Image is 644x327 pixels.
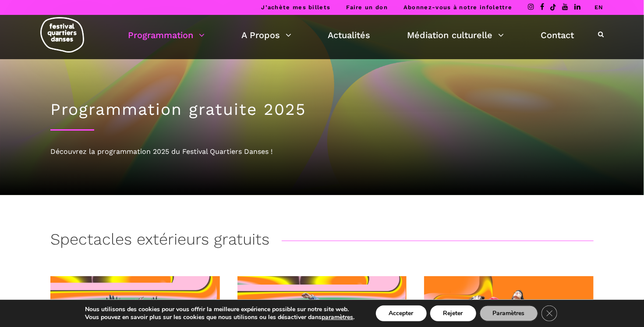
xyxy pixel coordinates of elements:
[322,313,353,321] button: paramètres
[407,28,504,43] a: Médiation culturelle
[50,146,594,157] div: Découvrez la programmation 2025 du Festival Quartiers Danses !
[346,4,388,11] a: Faire un don
[85,306,354,313] p: Nous utilisons des cookies pour vous offrir la meilleure expérience possible sur notre site web.
[241,28,291,43] a: A Propos
[40,17,84,53] img: logo-fqd-med
[261,4,330,11] a: J’achète mes billets
[541,28,574,43] a: Contact
[376,306,427,321] button: Accepter
[128,28,205,43] a: Programmation
[328,28,371,43] a: Actualités
[403,4,512,11] a: Abonnez-vous à notre infolettre
[541,306,557,321] button: Close GDPR Cookie Banner
[85,313,354,321] p: Vous pouvez en savoir plus sur les cookies que nous utilisons ou les désactiver dans .
[480,306,538,321] button: Paramètres
[50,230,269,252] h3: Spectacles extérieurs gratuits
[50,100,594,119] h1: Programmation gratuite 2025
[430,306,476,321] button: Rejeter
[594,4,604,11] a: EN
